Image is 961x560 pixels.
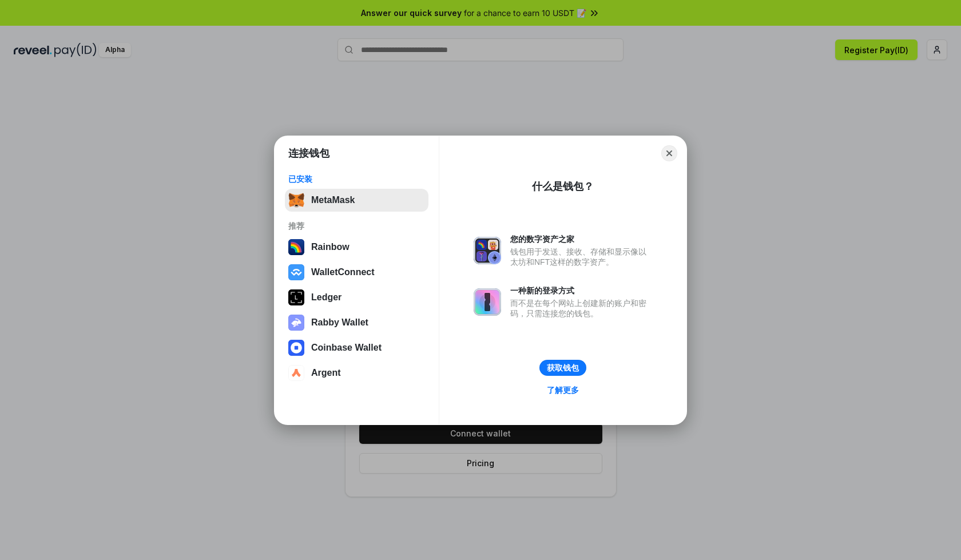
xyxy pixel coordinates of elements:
[474,288,501,316] img: svg+xml,%3Csvg%20xmlns%3D%22http%3A%2F%2Fwww.w3.org%2F2000%2Fsvg%22%20fill%3D%22none%22%20viewBox...
[311,343,382,353] div: Coinbase Wallet
[285,189,428,212] button: MetaMask
[285,362,428,384] button: Argent
[285,236,428,259] button: Rainbow
[311,317,368,328] div: Rabby Wallet
[288,315,304,331] img: svg+xml,%3Csvg%20xmlns%3D%22http%3A%2F%2Fwww.w3.org%2F2000%2Fsvg%22%20fill%3D%22none%22%20viewBox...
[285,286,428,309] button: Ledger
[288,239,304,255] img: svg+xml,%3Csvg%20width%3D%22120%22%20height%3D%22120%22%20viewBox%3D%220%200%20120%20120%22%20fil...
[540,383,586,398] a: 了解更多
[288,289,304,305] img: svg+xml,%3Csvg%20xmlns%3D%22http%3A%2F%2Fwww.w3.org%2F2000%2Fsvg%22%20width%3D%2228%22%20height%3...
[288,340,304,356] img: svg+xml,%3Csvg%20width%3D%2228%22%20height%3D%2228%22%20viewBox%3D%220%200%2028%2028%22%20fill%3D...
[510,247,652,267] div: 钱包用于发送、接收、存储和显示像以太坊和NFT这样的数字资产。
[510,285,652,296] div: 一种新的登录方式
[288,365,304,381] img: svg+xml,%3Csvg%20width%3D%2228%22%20height%3D%2228%22%20viewBox%3D%220%200%2028%2028%22%20fill%3D...
[510,234,652,244] div: 您的数字资产之家
[547,363,579,373] div: 获取钱包
[539,360,586,376] button: 获取钱包
[547,385,579,395] div: 了解更多
[288,174,425,184] div: 已安装
[311,368,341,378] div: Argent
[288,264,304,280] img: svg+xml,%3Csvg%20width%3D%2228%22%20height%3D%2228%22%20viewBox%3D%220%200%2028%2028%22%20fill%3D...
[311,195,355,205] div: MetaMask
[510,298,652,319] div: 而不是在每个网站上创建新的账户和密码，只需连接您的钱包。
[311,242,350,252] div: Rainbow
[311,267,375,277] div: WalletConnect
[285,261,428,284] button: WalletConnect
[288,146,329,160] h1: 连接钱包
[288,221,425,231] div: 推荐
[288,192,304,208] img: svg+xml,%3Csvg%20fill%3D%22none%22%20height%3D%2233%22%20viewBox%3D%220%200%2035%2033%22%20width%...
[285,336,428,359] button: Coinbase Wallet
[661,145,677,161] button: Close
[474,237,501,264] img: svg+xml,%3Csvg%20xmlns%3D%22http%3A%2F%2Fwww.w3.org%2F2000%2Fsvg%22%20fill%3D%22none%22%20viewBox...
[532,180,594,193] div: 什么是钱包？
[311,292,341,303] div: Ledger
[285,311,428,334] button: Rabby Wallet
